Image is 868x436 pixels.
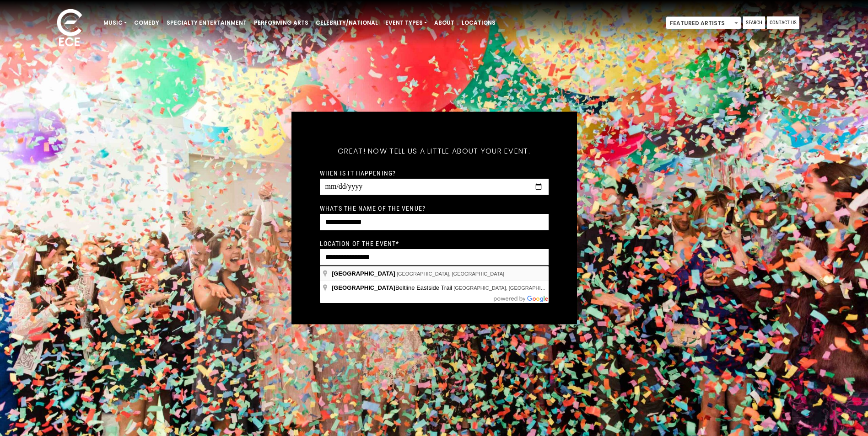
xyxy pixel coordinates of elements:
[320,239,399,248] label: Location of the event
[130,15,163,31] a: Comedy
[431,15,458,31] a: About
[453,285,616,291] span: [GEOGRAPHIC_DATA], [GEOGRAPHIC_DATA], [GEOGRAPHIC_DATA]
[666,17,741,30] span: Featured Artists
[666,16,741,29] span: Featured Artists
[100,15,130,31] a: Music
[332,270,395,277] span: [GEOGRAPHIC_DATA]
[47,6,92,51] img: ece_new_logo_whitev2-1.png
[767,16,799,29] a: Contact Us
[163,15,250,31] a: Specialty Entertainment
[743,16,765,29] a: Search
[312,15,382,31] a: Celebrity/National
[397,271,504,276] span: [GEOGRAPHIC_DATA], [GEOGRAPHIC_DATA]
[332,284,453,291] span: Beltline Eastside Trail
[382,15,431,31] a: Event Types
[320,135,549,168] h5: Great! Now tell us a little about your event.
[250,15,312,31] a: Performing Arts
[320,204,426,213] label: What's the name of the venue?
[320,169,396,177] label: When is it happening?
[332,284,395,291] span: [GEOGRAPHIC_DATA]
[458,15,499,31] a: Locations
